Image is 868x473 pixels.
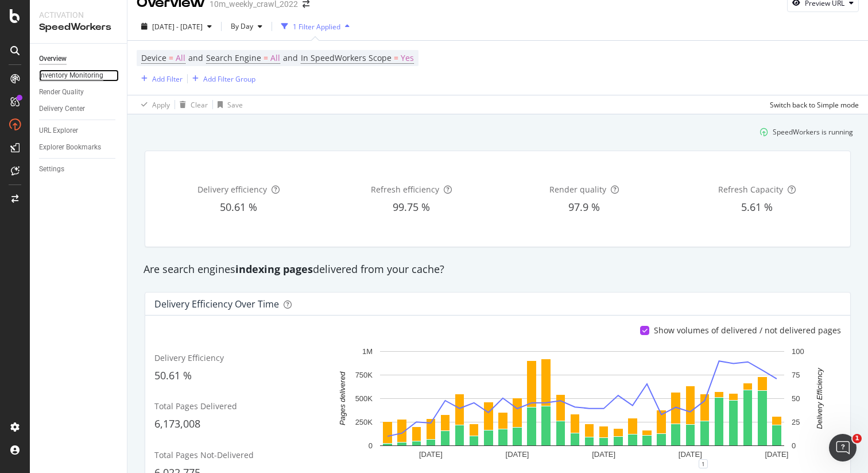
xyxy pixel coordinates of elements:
span: All [270,50,280,66]
a: Overview [39,53,119,65]
div: Keywords by Traffic [129,68,189,75]
text: [DATE] [506,450,529,459]
span: 50.61 % [154,368,192,382]
div: Settings [39,163,64,175]
span: Render quality [549,184,606,195]
a: Inventory Monitoring [39,70,119,82]
text: [DATE] [765,450,788,459]
div: Switch back to Simple mode [770,100,859,110]
button: [DATE] - [DATE] [137,17,216,36]
div: Domain: [DOMAIN_NAME] [30,30,126,39]
a: URL Explorer [39,125,119,137]
button: Switch back to Simple mode [765,95,859,114]
div: Explorer Bookmarks [39,141,101,153]
svg: A chart. [330,345,835,464]
text: [DATE] [679,450,702,459]
a: Delivery Center [39,103,119,115]
div: Clear [191,100,208,110]
a: Settings [39,163,119,175]
button: Clear [175,95,208,114]
div: Delivery Center [39,103,85,115]
button: Save [213,95,243,114]
div: Inventory Monitoring [39,70,103,82]
div: Domain Overview [46,68,103,75]
div: Add Filter Group [203,74,255,84]
text: 100 [792,347,804,356]
div: Overview [39,53,67,65]
a: Render Quality [39,86,119,98]
text: 500K [355,394,373,403]
div: Are search engines delivered from your cache? [138,262,858,277]
div: SpeedWorkers is running [773,127,853,137]
span: = [394,52,398,63]
text: Pages delivered [338,371,347,425]
button: By Day [226,17,267,36]
img: tab_domain_overview_orange.svg [33,67,42,76]
a: Explorer Bookmarks [39,141,119,153]
img: website_grey.svg [18,30,28,39]
span: Total Pages Delivered [154,401,237,412]
div: Save [227,100,243,110]
button: Add Filter Group [188,72,255,86]
text: 50 [792,394,800,403]
img: tab_keywords_by_traffic_grey.svg [116,67,125,76]
span: Refresh Capacity [718,184,783,195]
button: 1 Filter Applied [277,17,354,36]
div: Show volumes of delivered / not delivered pages [654,325,841,336]
div: v 4.0.25 [32,18,56,28]
span: [DATE] - [DATE] [152,22,203,32]
div: Render Quality [39,86,84,98]
span: and [283,52,298,63]
text: 25 [792,418,800,426]
span: = [169,52,173,63]
span: Delivery Efficiency [154,352,224,363]
div: Activation [39,9,118,21]
div: 1 [699,459,708,468]
button: Apply [137,95,170,114]
span: 97.9 % [568,200,600,214]
span: Device [141,52,166,63]
text: 250K [355,418,373,426]
span: 50.61 % [220,200,257,214]
text: 75 [792,371,800,379]
text: 1M [362,347,373,356]
span: All [176,50,185,66]
span: Total Pages Not-Delivered [154,449,254,460]
span: Delivery efficiency [197,184,267,195]
span: Refresh efficiency [371,184,439,195]
button: Add Filter [137,72,183,86]
text: Delivery Efficiency [815,367,824,429]
text: 0 [792,441,796,450]
span: In SpeedWorkers Scope [301,52,392,63]
iframe: Intercom live chat [829,434,857,462]
span: Yes [401,50,414,66]
span: = [263,52,268,63]
span: 5.61 % [741,200,773,214]
text: [DATE] [419,450,443,459]
text: 0 [369,441,373,450]
text: [DATE] [592,450,615,459]
text: 750K [355,371,373,379]
span: and [188,52,203,63]
div: SpeedWorkers [39,21,118,34]
span: 6,173,008 [154,417,200,430]
span: By Day [226,21,253,31]
span: 1 [852,434,862,443]
strong: indexing pages [235,262,313,276]
span: Search Engine [206,52,261,63]
div: URL Explorer [39,125,78,137]
span: 99.75 % [393,200,430,214]
div: Add Filter [152,74,183,84]
div: Apply [152,100,170,110]
div: 1 Filter Applied [293,22,340,32]
img: logo_orange.svg [18,18,28,28]
div: Delivery Efficiency over time [154,298,279,310]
